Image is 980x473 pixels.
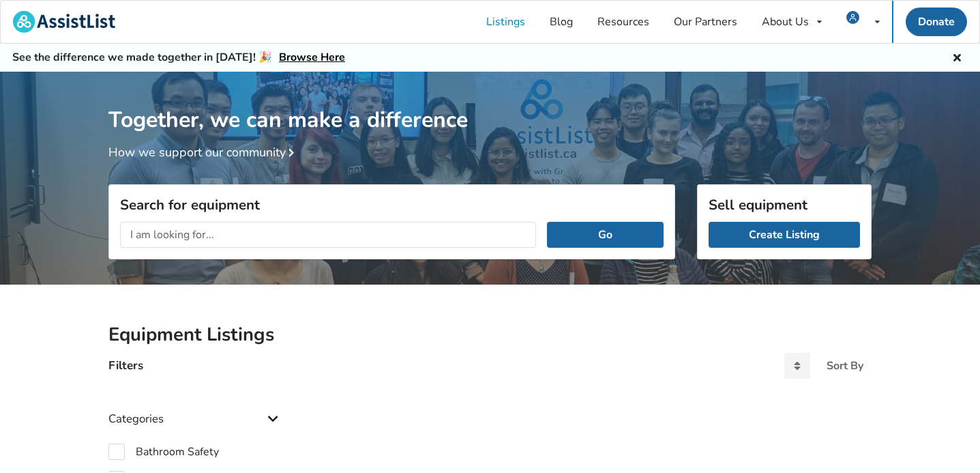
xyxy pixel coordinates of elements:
[662,1,749,43] a: Our Partners
[108,444,219,460] label: Bathroom Safety
[120,196,664,214] h3: Search for equipment
[537,1,585,43] a: Blog
[709,222,860,248] a: Create Listing
[846,11,859,24] img: user icon
[120,222,536,248] input: I am looking for...
[108,323,872,347] h2: Equipment Listings
[474,1,537,43] a: Listings
[709,196,860,214] h3: Sell equipment
[108,72,872,134] h1: Together, we can make a difference
[279,50,345,65] a: Browse Here
[108,384,283,433] div: Categories
[906,8,967,36] a: Donate
[108,144,299,160] a: How we support our community
[12,51,345,65] h5: See the difference we made together in [DATE]! 🎉
[827,360,863,371] div: Sort By
[547,222,664,248] button: Go
[585,1,662,43] a: Resources
[762,16,809,27] div: About Us
[108,358,143,373] h4: Filters
[13,11,115,33] img: assistlist-logo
